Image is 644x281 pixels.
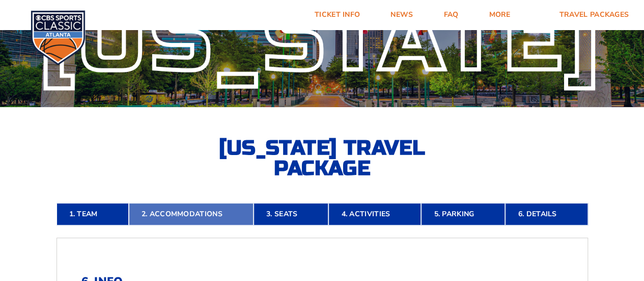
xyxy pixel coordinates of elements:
[57,203,129,225] a: 1. Team
[31,10,86,65] img: CBS Sports Classic
[421,203,505,225] a: 5. Parking
[129,203,254,225] a: 2. Accommodations
[254,203,328,225] a: 3. Seats
[210,138,434,178] h2: [US_STATE] Travel Package
[328,203,421,225] a: 4. Activities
